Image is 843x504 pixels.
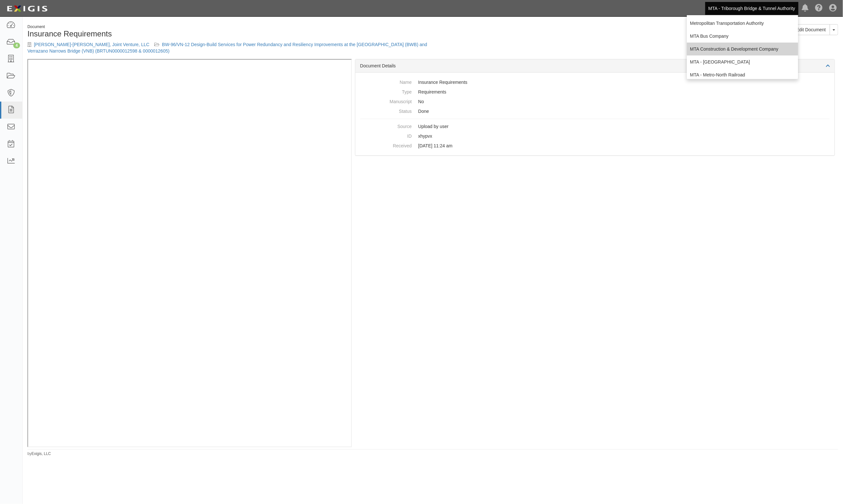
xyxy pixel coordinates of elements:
dt: Status [360,106,412,114]
a: MTA Construction & Development Company [687,43,798,55]
div: 4 [13,43,20,48]
a: Exigis, LLC [32,451,51,456]
dd: Insurance Requirements [360,77,830,87]
a: MTA - [GEOGRAPHIC_DATA] [687,55,798,68]
h1: Insurance Requirements [27,30,428,38]
dt: Source [360,122,412,130]
i: Help Center - Complianz [815,5,823,12]
a: MTA - Triborough Bridge & Tunnel Authority [705,2,798,15]
div: Document Details [355,59,835,73]
a: Metropolitan Transportation Authority [687,17,798,30]
dd: Requirements [360,87,830,97]
dt: Manuscript [360,97,412,105]
a: MTA - Metro-North Railroad [687,68,798,81]
dt: Type [360,87,412,95]
small: by [27,451,51,457]
dd: No [360,97,830,106]
dt: ID [360,131,412,139]
dt: Received [360,141,412,149]
img: Logo [5,3,49,15]
dd: Upload by user [360,122,830,131]
dd: [DATE] 11:24 am [360,141,830,151]
dt: Name [360,77,412,85]
a: MTA Bus Company [687,30,798,43]
dd: xhypvx [360,131,830,141]
a: BW-96/VN-12 Design-Build Services for Power Redundancy and Resiliency Improvements at the [GEOGRA... [27,42,427,54]
dd: Done [360,106,830,116]
div: Document [27,24,428,30]
a: Edit Document [792,24,830,35]
a: [PERSON_NAME]-[PERSON_NAME], Joint Venture, LLC [34,42,149,47]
